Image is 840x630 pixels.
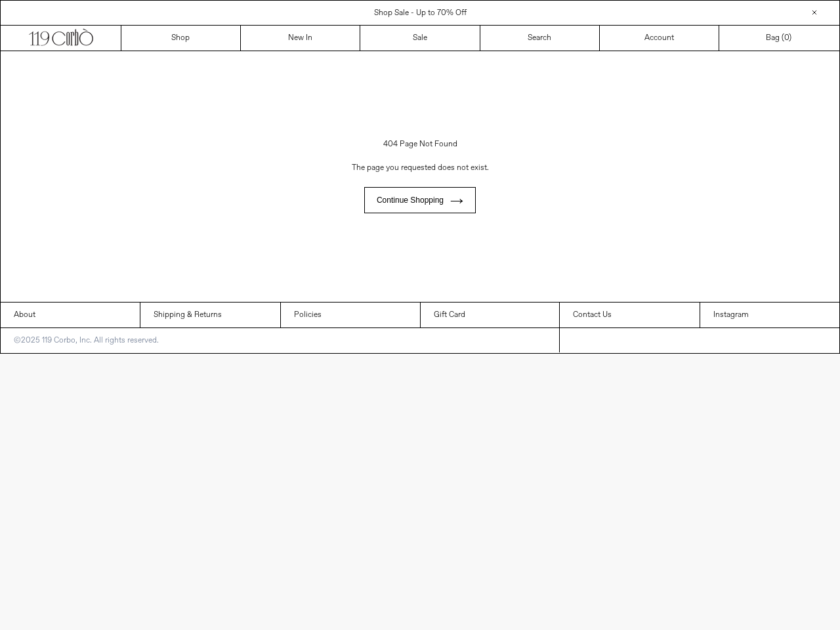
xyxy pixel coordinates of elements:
a: Shipping & Returns [140,303,280,327]
a: Instagram [700,303,839,327]
a: Search [480,26,600,51]
a: Continue shopping [364,187,476,213]
a: Sale [360,26,480,51]
a: Policies [281,303,420,327]
a: Account [600,26,719,51]
span: ) [784,32,791,44]
a: Shop Sale - Up to 70% Off [374,8,467,18]
a: Contact Us [560,303,699,327]
a: Shop [121,26,241,51]
a: New In [241,26,360,51]
a: Gift Card [421,303,560,327]
p: ©2025 119 Corbo, Inc. All rights reserved. [1,328,172,353]
span: 0 [784,33,789,43]
a: About [1,303,140,327]
h1: 404 Page Not Found [37,133,803,156]
a: Bag () [719,26,839,51]
p: The page you requested does not exist. [37,156,803,180]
